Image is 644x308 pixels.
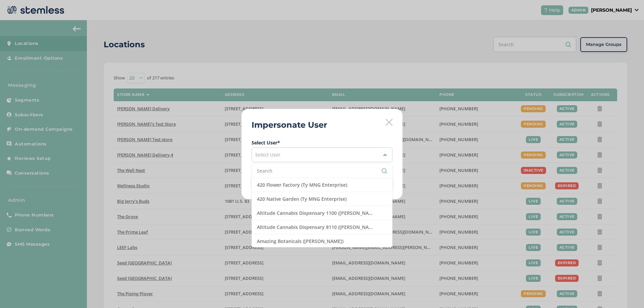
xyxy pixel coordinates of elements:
li: 420 Native Garden (Ty MNG Enterprise) [252,192,392,206]
input: Search [257,167,387,174]
span: Select User [255,151,280,158]
label: Select User [252,139,392,146]
iframe: Chat Widget [610,276,644,308]
li: Amazing Botanicals ([PERSON_NAME]) [252,234,392,248]
li: Altitude Cannabis Dispensary 1100 ([PERSON_NAME]) [252,206,392,220]
li: 420 Flower Factory (Ty MNG Enterprise) [252,178,392,192]
li: Altitude Cannabis Dispensary 8110 ([PERSON_NAME]) [252,220,392,234]
h2: Impersonate User [252,119,327,131]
